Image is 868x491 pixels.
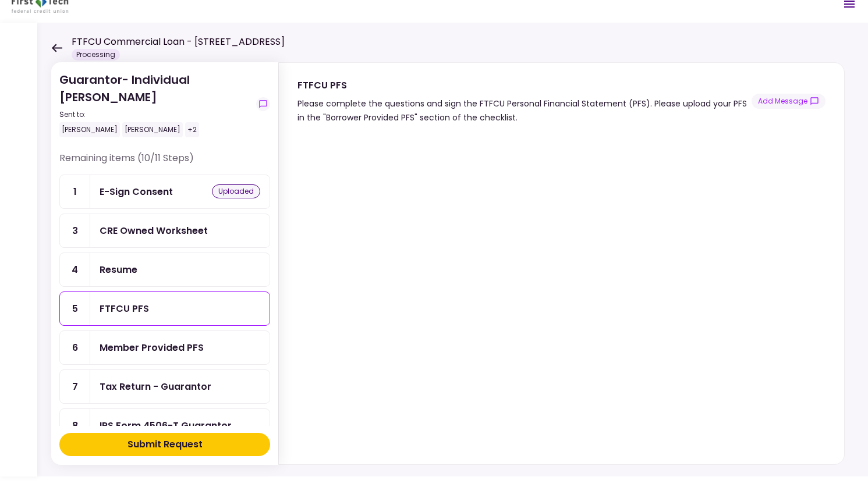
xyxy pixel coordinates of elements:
div: 4 [60,253,90,286]
a: 3CRE Owned Worksheet [59,214,270,248]
a: 5FTFCU PFS [59,291,270,326]
div: Please complete the questions and sign the FTFCU Personal Financial Statement (PFS). Please uploa... [297,97,752,124]
div: Tax Return - Guarantor [100,379,211,394]
div: Sent to: [59,109,251,120]
h1: FTFCU Commercial Loan - [STREET_ADDRESS] [72,35,285,49]
button: show-messages [752,94,826,109]
button: Submit Request [59,433,270,456]
div: 3 [60,214,90,247]
div: 7 [60,370,90,403]
div: FTFCU PFSPlease complete the questions and sign the FTFCU Personal Financial Statement (PFS). Ple... [278,62,845,465]
div: Processing [72,49,120,61]
div: 8 [60,409,90,442]
div: [PERSON_NAME] [122,122,183,137]
div: Remaining items (10/11 Steps) [59,151,270,175]
a: 8IRS Form 4506-T Guarantor [59,408,270,443]
div: FTFCU PFS [100,301,149,316]
div: IRS Form 4506-T Guarantor [100,418,232,433]
a: 1E-Sign Consentuploaded [59,175,270,209]
a: 6Member Provided PFS [59,330,270,365]
button: show-messages [256,97,270,111]
div: Submit Request [127,437,203,451]
div: Guarantor- Individual [PERSON_NAME] [59,71,251,137]
div: 5 [60,292,90,325]
div: 1 [60,175,90,208]
div: 6 [60,331,90,364]
div: E-Sign Consent [100,184,173,199]
div: FTFCU PFS [297,78,752,92]
div: [PERSON_NAME] [59,122,120,137]
iframe: jotform-iframe [297,143,823,460]
div: +2 [185,122,199,137]
div: Member Provided PFS [100,340,204,355]
div: CRE Owned Worksheet [100,223,208,238]
div: uploaded [212,184,260,198]
a: 4Resume [59,252,270,287]
div: Resume [100,262,137,277]
a: 7Tax Return - Guarantor [59,369,270,404]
